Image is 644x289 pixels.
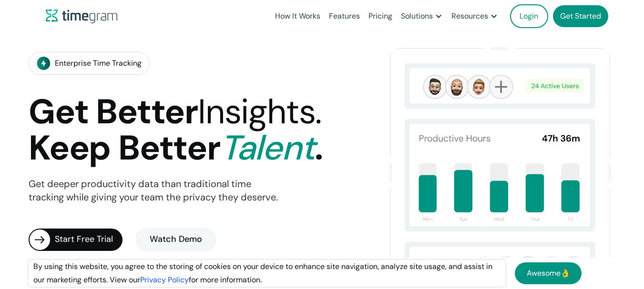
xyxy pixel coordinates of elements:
[510,4,548,28] a: Login
[220,126,315,170] span: Talent
[140,275,189,285] a: Privacy Policy
[451,10,488,23] div: Resources
[515,262,582,284] a: Awesome👌
[135,228,216,251] a: Watch Demo
[401,10,433,23] div: Solutions
[29,94,322,167] h1: Get Better Keep Better .
[553,5,608,27] a: Get Started
[55,57,142,70] div: Enterprise Time Tracking
[29,178,278,204] p: Get deeper productivity data than traditional time tracking while giving your team the privacy th...
[29,260,505,287] div: By using this website, you agree to the storing of cookies on your device to enhance site navigat...
[198,90,321,134] span: Insights.
[55,233,123,246] div: Start Free Trial
[29,229,123,251] a: Start Free Trial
